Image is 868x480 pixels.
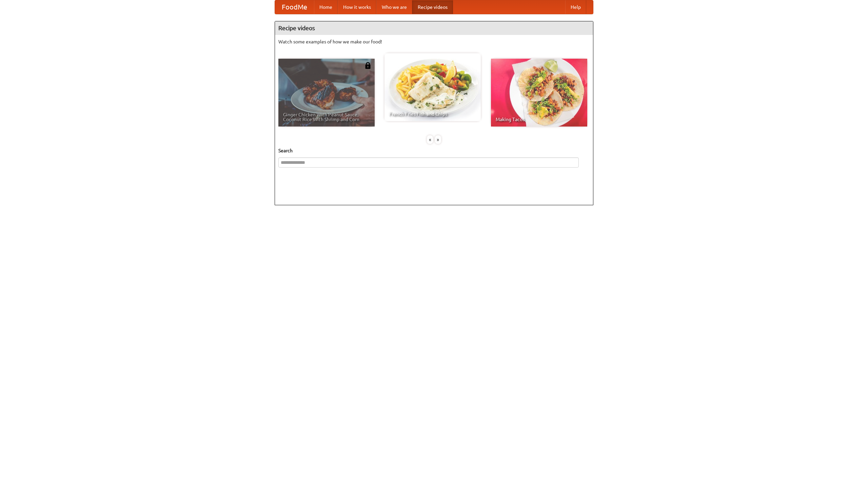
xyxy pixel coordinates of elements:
p: Watch some examples of how we make our food! [278,38,590,45]
a: Home [314,0,338,14]
img: 483408.png [364,62,371,69]
div: » [435,135,441,144]
a: French Fries Fish and Chips [384,53,481,121]
h5: Search [278,147,590,154]
a: FoodMe [275,0,314,14]
span: French Fries Fish and Chips [389,112,476,116]
a: Making Tacos [491,59,587,127]
a: Help [565,0,586,14]
a: Recipe videos [412,0,453,14]
div: « [427,135,433,144]
span: Making Tacos [496,117,583,122]
a: How it works [338,0,376,14]
h4: Recipe videos [275,21,593,35]
a: Who we are [376,0,412,14]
